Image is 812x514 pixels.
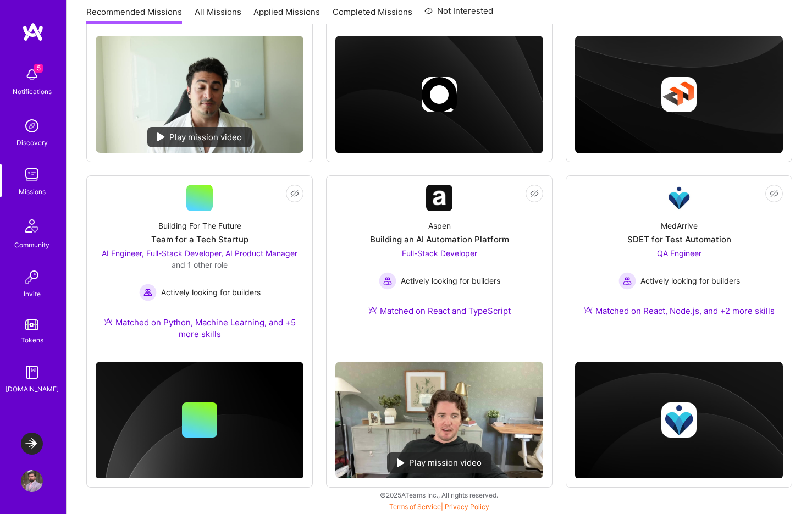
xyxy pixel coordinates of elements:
[158,220,241,231] div: Building For The Future
[253,6,320,24] a: Applied Missions
[104,317,113,326] img: Ateam Purple Icon
[21,64,43,86] img: bell
[19,213,45,239] img: Community
[335,362,543,479] img: No Mission
[397,458,405,467] img: play
[426,185,452,211] img: Company Logo
[14,239,49,251] div: Community
[424,4,493,24] a: Not Interested
[13,86,52,97] div: Notifications
[18,433,46,455] a: LaunchDarkly: Experimentation Delivery Team
[21,361,43,383] img: guide book
[147,127,252,147] div: Play mission video
[368,305,511,317] div: Matched on React and TypeScript
[21,334,43,346] div: Tokens
[161,286,261,298] span: Actively looking for builders
[389,502,441,511] a: Terms of Service
[96,185,303,353] a: Building For The FutureTeam for a Tech StartupAI Engineer, Full-Stack Developer, AI Product Manag...
[575,362,783,479] img: cover
[335,36,543,153] img: cover
[618,272,636,290] img: Actively looking for builders
[96,317,303,340] div: Matched on Python, Machine Learning, and +5 more skills
[770,189,778,198] i: icon EyeClosed
[368,306,377,314] img: Ateam Purple Icon
[66,481,812,509] div: © 2025 ATeams Inc., All rights reserved.
[445,502,489,511] a: Privacy Policy
[18,470,46,492] a: User Avatar
[21,470,43,492] img: User Avatar
[34,64,43,73] span: 5
[530,189,539,198] i: icon EyeClosed
[389,502,489,511] span: |
[25,319,38,330] img: tokens
[96,36,303,153] img: No Mission
[666,185,692,211] img: Company Logo
[290,189,299,198] i: icon EyeClosed
[661,77,697,112] img: Company logo
[96,362,303,479] img: cover
[428,220,451,231] div: Aspen
[333,6,412,24] a: Completed Missions
[661,402,697,438] img: Company logo
[24,288,41,300] div: Invite
[139,284,157,301] img: Actively looking for builders
[627,234,731,245] div: SDET for Test Automation
[21,433,43,455] img: LaunchDarkly: Experimentation Delivery Team
[584,306,593,314] img: Ateam Purple Icon
[21,115,43,137] img: discovery
[21,164,43,186] img: teamwork
[195,6,241,24] a: All Missions
[657,248,701,258] span: QA Engineer
[379,272,396,290] img: Actively looking for builders
[21,266,43,288] img: Invite
[16,137,48,148] div: Discovery
[102,248,297,258] span: AI Engineer, Full-Stack Developer, AI Product Manager
[172,260,228,269] span: and 1 other role
[335,185,543,353] a: Company LogoAspenBuilding an AI Automation PlatformFull-Stack Developer Actively looking for buil...
[584,305,775,317] div: Matched on React, Node.js, and +2 more skills
[575,36,783,153] img: cover
[422,77,457,112] img: Company logo
[402,248,477,258] span: Full-Stack Developer
[575,185,783,330] a: Company LogoMedArriveSDET for Test AutomationQA Engineer Actively looking for buildersActively lo...
[5,383,59,395] div: [DOMAIN_NAME]
[22,22,44,42] img: logo
[151,234,248,245] div: Team for a Tech Startup
[19,186,46,197] div: Missions
[370,234,509,245] div: Building an AI Automation Platform
[157,132,165,141] img: play
[401,275,500,286] span: Actively looking for builders
[387,452,491,473] div: Play mission video
[640,275,740,286] span: Actively looking for builders
[661,220,698,231] div: MedArrive
[86,6,182,24] a: Recommended Missions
